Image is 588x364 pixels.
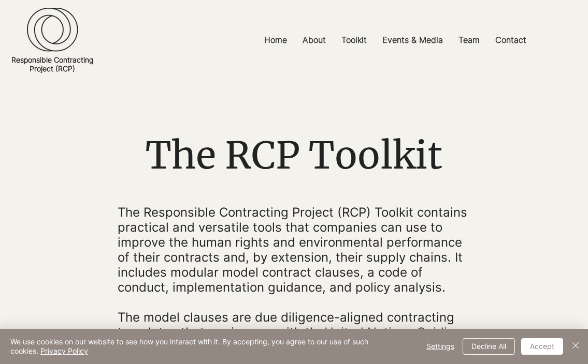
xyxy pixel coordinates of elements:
[463,338,515,355] button: Decline All
[118,205,467,295] span: The Responsible Contracting Project (RCP) Toolkit contains practical and versatile tools that com...
[375,28,451,52] a: Events & Media
[487,28,534,52] a: Contact
[334,28,375,52] a: Toolkit
[377,28,448,52] p: Events & Media
[295,28,334,52] a: About
[11,55,93,73] a: Responsible ContractingProject (RCP)
[259,28,292,52] p: Home
[569,337,582,356] button: Close
[10,337,414,356] span: We use cookies on our website to see how you interact with it. By accepting, you agree to our use...
[146,132,442,179] span: The RCP Toolkit
[426,339,454,354] span: Settings
[203,28,588,52] nav: Site
[451,28,487,52] a: Team
[40,346,88,355] a: Privacy Policy
[256,28,295,52] a: Home
[521,338,563,355] button: Accept
[297,28,331,52] p: About
[453,28,485,52] p: Team
[490,28,532,52] p: Contact
[569,339,582,352] img: Close
[336,28,372,52] p: Toolkit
